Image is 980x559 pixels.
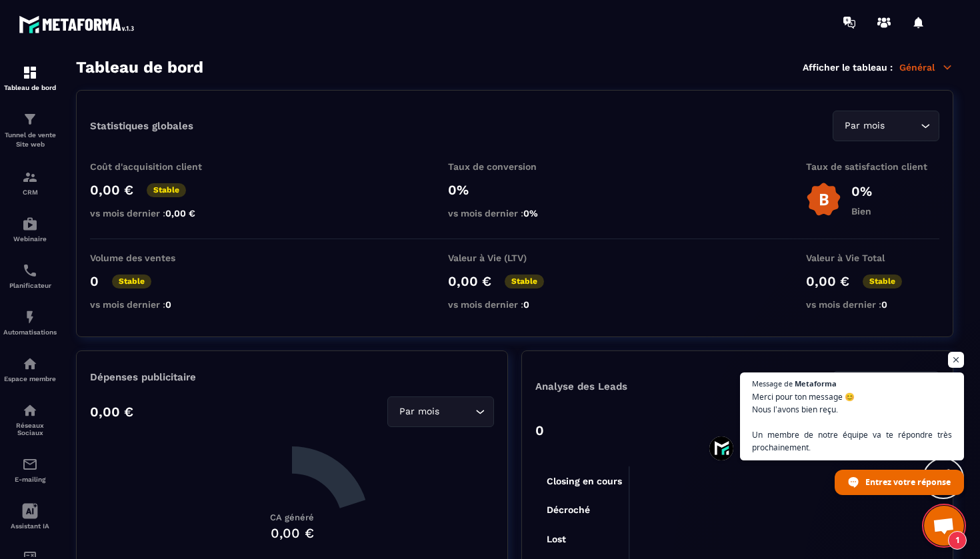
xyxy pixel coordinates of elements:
[22,65,38,81] img: formation
[833,371,939,402] div: Search for option
[22,456,38,472] img: email
[442,404,472,419] input: Search for option
[3,392,57,446] a: social-networksocial-networkRéseaux Sociaux
[881,299,887,310] span: 0
[165,299,171,310] span: 0
[3,422,57,436] p: Réseaux Sociaux
[803,62,893,73] p: Afficher le tableau :
[76,58,203,77] h3: Tableau de bord
[90,182,133,198] p: 0,00 €
[3,235,57,243] p: Webinaire
[841,119,887,133] span: Par mois
[948,531,967,550] span: 1
[90,371,494,383] p: Dépenses publicitaire
[22,309,38,325] img: automations
[147,183,186,197] p: Stable
[22,356,38,372] img: automations
[851,206,872,217] p: Bien
[112,275,151,288] p: Stable
[3,299,57,346] a: automationsautomationsAutomatisations
[387,396,494,427] div: Search for option
[3,131,57,149] p: Tunnel de vente Site web
[806,273,849,289] p: 0,00 €
[795,380,837,387] span: Metaforma
[3,55,57,101] a: formationformationTableau de bord
[806,299,939,310] p: vs mois dernier :
[3,282,57,289] p: Planificateur
[887,119,917,133] input: Search for option
[3,522,57,530] p: Assistant IA
[899,61,953,73] p: Général
[806,182,841,217] img: b-badge-o.b3b20ee6.svg
[505,275,544,288] p: Stable
[22,169,38,185] img: formation
[3,446,57,493] a: emailemailE-mailing
[806,253,939,263] p: Valeur à Vie Total
[90,208,223,219] p: vs mois dernier :
[3,159,57,206] a: formationformationCRM
[90,161,223,172] p: Coût d'acquisition client
[22,111,38,127] img: formation
[448,161,581,172] p: Taux de conversion
[3,101,57,159] a: formationformationTunnel de vente Site web
[752,390,952,454] span: Merci pour ton message 😊 Nous l’avons bien reçu. Un membre de notre équipe va te répondre très pr...
[3,206,57,253] a: automationsautomationsWebinaire
[523,208,538,219] span: 0%
[3,253,57,299] a: schedulerschedulerPlanificateur
[22,216,38,232] img: automations
[396,404,442,419] span: Par mois
[523,299,529,310] span: 0
[90,299,223,310] p: vs mois dernier :
[851,183,872,199] p: 0%
[865,470,951,494] span: Entrez votre réponse
[22,263,38,279] img: scheduler
[3,346,57,392] a: automationsautomationsEspace membre
[165,208,195,219] span: 0,00 €
[448,182,581,198] p: 0%
[3,328,57,336] p: Automatisations
[547,534,566,544] tspan: Lost
[90,404,133,420] p: 0,00 €
[90,273,99,289] p: 0
[19,12,139,37] img: logo
[3,493,57,540] a: Assistant IA
[3,189,57,196] p: CRM
[863,275,902,288] p: Stable
[924,506,964,546] div: Ouvrir le chat
[806,161,939,172] p: Taux de satisfaction client
[3,476,57,483] p: E-mailing
[22,402,38,418] img: social-network
[90,120,193,132] p: Statistiques globales
[547,504,590,515] tspan: Décroché
[547,476,622,487] tspan: Closing en cours
[90,253,223,263] p: Volume des ventes
[448,208,581,219] p: vs mois dernier :
[448,273,491,289] p: 0,00 €
[535,422,544,438] p: 0
[3,84,57,91] p: Tableau de bord
[833,111,939,141] div: Search for option
[448,299,581,310] p: vs mois dernier :
[448,253,581,263] p: Valeur à Vie (LTV)
[752,380,793,387] span: Message de
[535,380,737,392] p: Analyse des Leads
[3,375,57,382] p: Espace membre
